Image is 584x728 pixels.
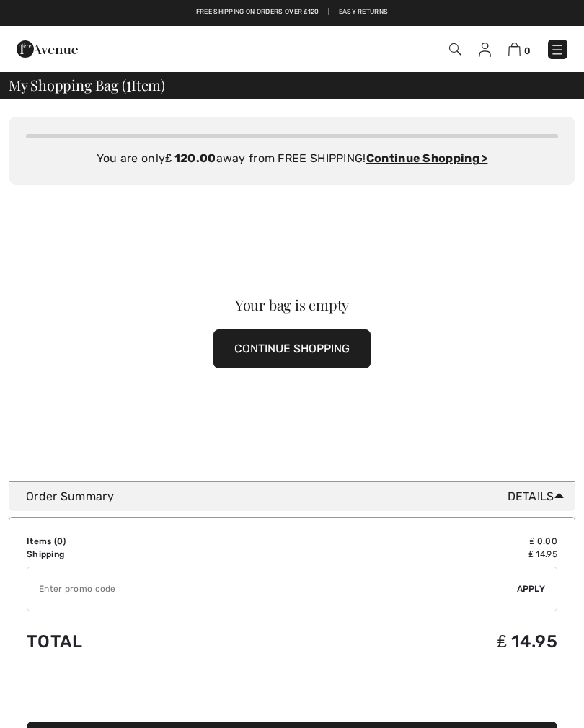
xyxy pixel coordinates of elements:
[517,582,546,595] span: Apply
[524,45,531,56] span: 0
[550,43,565,57] img: Menu
[27,535,282,548] td: Items ( )
[37,298,547,312] div: Your bag is empty
[17,41,78,55] a: 1ère Avenue
[165,151,216,165] strong: ₤ 120.00
[9,78,165,92] span: My Shopping Bag ( Item)
[508,40,531,58] a: 0
[27,548,282,561] td: Shipping
[479,43,491,57] img: My Info
[27,677,557,716] iframe: PayPal
[57,536,63,546] span: 0
[213,329,371,368] button: CONTINUE SHOPPING
[26,488,570,505] div: Order Summary
[282,617,557,666] td: ₤ 14.95
[328,7,329,17] span: |
[508,488,570,505] span: Details
[508,43,521,56] img: Shopping Bag
[26,150,558,167] div: You are only away from FREE SHIPPING!
[126,74,131,93] span: 1
[449,43,461,56] img: Search
[339,7,389,17] a: Easy Returns
[282,548,557,561] td: ₤ 14.95
[366,151,488,165] a: Continue Shopping >
[17,35,78,63] img: 1ère Avenue
[282,535,557,548] td: ₤ 0.00
[27,617,282,666] td: Total
[27,567,517,611] input: Promo code
[196,7,319,17] a: Free shipping on orders over ₤120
